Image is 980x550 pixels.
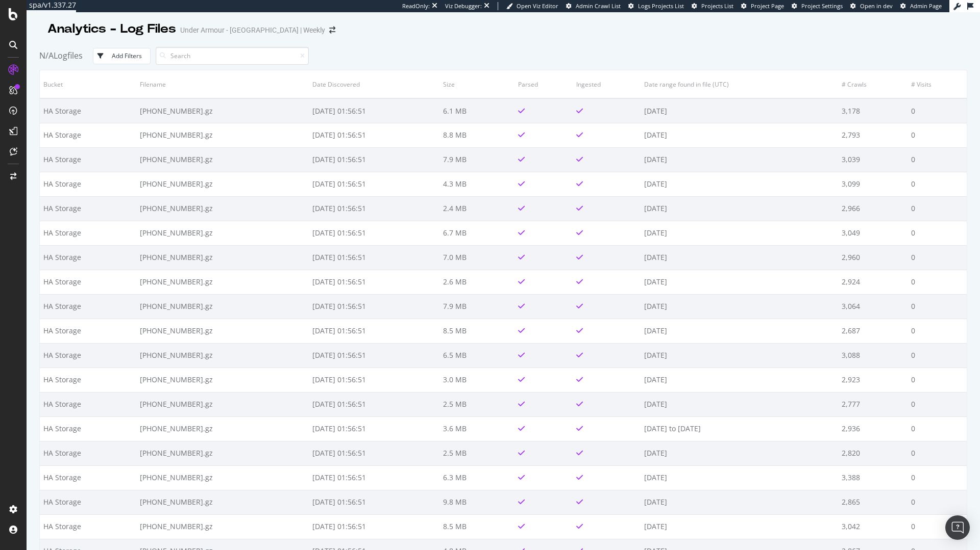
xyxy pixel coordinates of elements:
input: Search [156,47,309,65]
td: 3,042 [838,514,908,539]
td: 3.6 MB [439,416,514,441]
td: 0 [908,98,967,123]
th: Size [439,70,514,98]
td: HA Storage [40,319,136,343]
td: 3,178 [838,98,908,123]
td: [DATE] 01:56:51 [309,514,439,539]
td: [PHONE_NUMBER].gz [136,98,309,123]
td: HA Storage [40,294,136,319]
td: 0 [908,319,967,343]
td: [DATE] [641,221,838,245]
th: Bucket [40,70,136,98]
td: HA Storage [40,392,136,416]
td: 2,960 [838,245,908,270]
td: [DATE] 01:56:51 [309,221,439,245]
td: 0 [908,416,967,441]
td: [PHONE_NUMBER].gz [136,441,309,465]
td: [DATE] [641,294,838,319]
td: 0 [908,490,967,514]
td: 0 [908,147,967,172]
div: Open Intercom Messenger [945,515,970,540]
td: [DATE] 01:56:51 [309,368,439,392]
td: 2.6 MB [439,270,514,294]
button: Add Filters [93,48,151,64]
td: 2,966 [838,196,908,221]
td: [DATE] [641,123,838,147]
td: [DATE] 01:56:51 [309,441,439,465]
td: [DATE] 01:56:51 [309,294,439,319]
td: [DATE] 01:56:51 [309,196,439,221]
td: [PHONE_NUMBER].gz [136,294,309,319]
div: arrow-right-arrow-left [329,27,335,34]
span: N/A [39,50,54,61]
td: HA Storage [40,343,136,368]
a: Project Settings [792,2,843,10]
td: 7.9 MB [439,147,514,172]
td: [DATE] [641,319,838,343]
td: [DATE] 01:56:51 [309,490,439,514]
td: 2.5 MB [439,441,514,465]
td: HA Storage [40,514,136,539]
td: [PHONE_NUMBER].gz [136,245,309,270]
td: HA Storage [40,221,136,245]
td: HA Storage [40,465,136,490]
a: Admin Page [900,2,942,10]
td: [DATE] 01:56:51 [309,270,439,294]
td: HA Storage [40,245,136,270]
td: 3,388 [838,465,908,490]
td: [PHONE_NUMBER].gz [136,416,309,441]
td: 0 [908,221,967,245]
td: [DATE] [641,514,838,539]
td: 0 [908,441,967,465]
span: Logs Projects List [638,2,684,10]
td: 9.8 MB [439,490,514,514]
td: [DATE] [641,98,838,123]
td: 0 [908,270,967,294]
th: Ingested [573,70,641,98]
span: Admin Page [910,2,942,10]
td: 3.0 MB [439,368,514,392]
td: 2,923 [838,368,908,392]
td: [PHONE_NUMBER].gz [136,196,309,221]
td: [PHONE_NUMBER].gz [136,319,309,343]
td: 2,936 [838,416,908,441]
a: Open Viz Editor [506,2,558,10]
span: Open Viz Editor [517,2,558,10]
td: 6.1 MB [439,98,514,123]
span: Project Page [751,2,784,10]
td: [DATE] 01:56:51 [309,392,439,416]
td: 0 [908,172,967,196]
td: 2.4 MB [439,196,514,221]
td: [DATE] 01:56:51 [309,172,439,196]
td: [DATE] [641,368,838,392]
td: 8.8 MB [439,123,514,147]
td: [PHONE_NUMBER].gz [136,147,309,172]
td: 2,793 [838,123,908,147]
td: 7.0 MB [439,245,514,270]
td: HA Storage [40,490,136,514]
td: HA Storage [40,270,136,294]
td: 0 [908,465,967,490]
td: [PHONE_NUMBER].gz [136,514,309,539]
td: HA Storage [40,147,136,172]
td: 2.5 MB [439,392,514,416]
td: HA Storage [40,368,136,392]
td: [DATE] 01:56:51 [309,465,439,490]
a: Admin Crawl List [566,2,621,10]
div: Add Filters [112,51,142,60]
td: 3,088 [838,343,908,368]
td: 3,049 [838,221,908,245]
td: HA Storage [40,196,136,221]
span: Open in dev [860,2,893,10]
td: [DATE] to [DATE] [641,416,838,441]
td: 0 [908,514,967,539]
td: [PHONE_NUMBER].gz [136,270,309,294]
td: 6.7 MB [439,221,514,245]
td: [DATE] 01:56:51 [309,147,439,172]
span: Admin Crawl List [576,2,621,10]
td: [DATE] 01:56:51 [309,98,439,123]
th: # Crawls [838,70,908,98]
td: 0 [908,245,967,270]
th: Date range found in file (UTC) [641,70,838,98]
td: 0 [908,294,967,319]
